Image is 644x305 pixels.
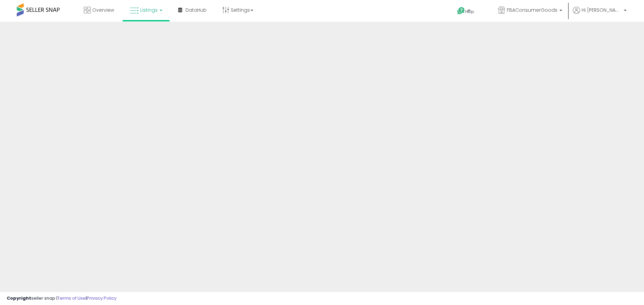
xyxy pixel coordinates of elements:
[507,7,557,13] span: FBAConsumerGoods
[465,9,474,14] span: Help
[452,2,487,22] a: Help
[92,7,114,13] span: Overview
[573,7,627,22] a: Hi [PERSON_NAME]
[87,295,116,301] a: Privacy Policy
[57,295,86,301] a: Terms of Use
[185,7,207,13] span: DataHub
[7,295,116,302] div: seller snap | |
[582,7,622,13] span: Hi [PERSON_NAME]
[7,295,31,301] strong: Copyright
[140,7,158,13] span: Listings
[457,7,465,15] i: Get Help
